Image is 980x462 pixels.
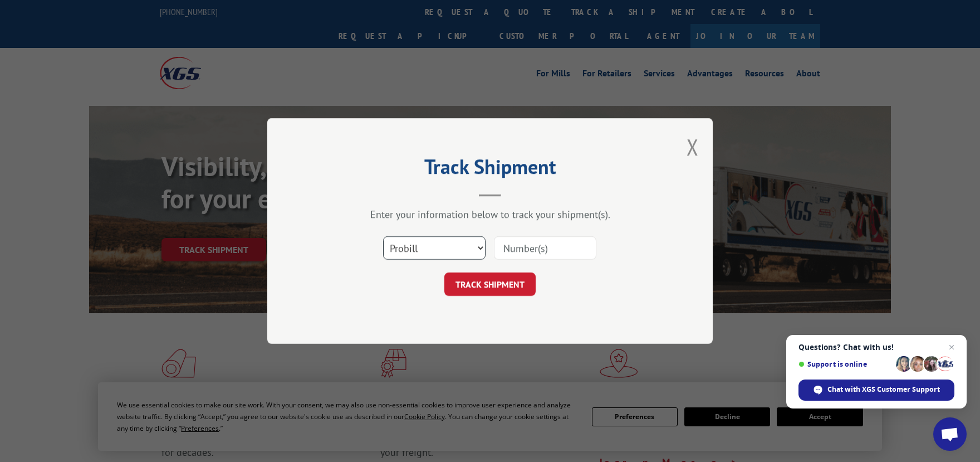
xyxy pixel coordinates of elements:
button: Close modal [687,132,699,162]
span: Close chat [945,341,958,354]
h2: Track Shipment [323,159,657,180]
span: Questions? Chat with us! [798,343,954,352]
button: TRACK SHIPMENT [444,273,536,296]
span: Support is online [798,360,892,368]
div: Open chat [933,417,967,451]
div: Enter your information below to track your shipment(s). [323,208,657,221]
input: Number(s) [494,236,596,260]
div: Chat with XGS Customer Support [798,380,954,401]
span: Chat with XGS Customer Support [827,385,940,395]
